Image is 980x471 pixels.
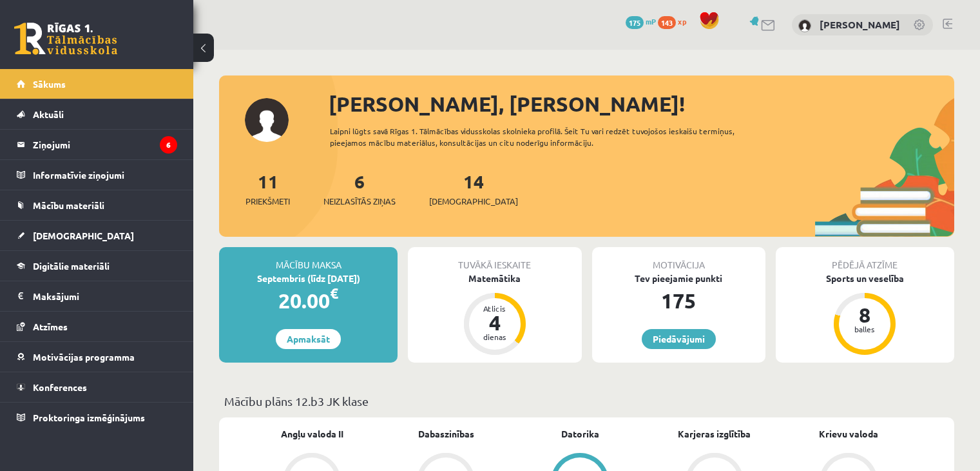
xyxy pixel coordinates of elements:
div: dienas [476,333,514,341]
span: 143 [658,16,676,29]
a: Informatīvie ziņojumi [17,160,177,190]
div: balles [845,325,884,333]
span: Sākums [33,78,66,90]
a: Konferences [17,372,177,402]
a: Maksājumi [17,281,177,311]
span: mP [646,16,656,26]
div: 20.00 [219,285,398,316]
a: Matemātika Atlicis 4 dienas [408,272,581,357]
div: 8 [845,305,884,325]
a: Sports un veselība 8 balles [776,272,954,357]
p: Mācību plāns 12.b3 JK klase [224,392,949,410]
a: Rīgas 1. Tālmācības vidusskola [14,23,117,55]
span: Aktuāli [33,108,64,120]
a: 143 xp [658,16,693,26]
legend: Maksājumi [33,281,177,311]
div: Pēdējā atzīme [776,247,954,272]
a: Aktuāli [17,99,177,129]
a: Krievu valoda [819,427,878,441]
a: 14[DEMOGRAPHIC_DATA] [429,170,518,208]
div: Tev pieejamie punkti [592,272,765,285]
i: 6 [160,136,177,154]
a: Karjeras izglītība [678,427,751,441]
a: 6Neizlasītās ziņas [323,170,396,208]
a: Piedāvājumi [642,329,716,349]
div: Atlicis [476,305,514,312]
span: Proktoringa izmēģinājums [33,412,145,423]
span: [DEMOGRAPHIC_DATA] [33,230,134,241]
a: Apmaksāt [276,329,341,349]
div: [PERSON_NAME], [PERSON_NAME]! [329,88,954,119]
a: Atzīmes [17,312,177,341]
span: Motivācijas programma [33,351,135,363]
span: Digitālie materiāli [33,260,110,272]
span: 175 [626,16,644,29]
span: xp [678,16,686,26]
div: Mācību maksa [219,247,398,272]
legend: Ziņojumi [33,130,177,159]
a: 175 mP [626,16,656,26]
a: Angļu valoda II [281,427,343,441]
div: Motivācija [592,247,765,272]
a: Sākums [17,69,177,99]
div: Tuvākā ieskaite [408,247,581,272]
legend: Informatīvie ziņojumi [33,160,177,190]
div: Laipni lūgts savā Rīgas 1. Tālmācības vidusskolas skolnieka profilā. Šeit Tu vari redzēt tuvojošo... [330,125,771,148]
a: Datorika [561,427,599,441]
a: Ziņojumi6 [17,130,177,159]
span: Konferences [33,381,87,393]
a: Digitālie materiāli [17,251,177,281]
span: [DEMOGRAPHIC_DATA] [429,195,518,208]
a: [PERSON_NAME] [820,18,900,31]
span: Priekšmeti [245,195,290,208]
span: Neizlasītās ziņas [323,195,396,208]
span: Atzīmes [33,321,68,332]
a: 11Priekšmeti [245,170,290,208]
a: [DEMOGRAPHIC_DATA] [17,221,177,250]
div: 175 [592,285,765,316]
div: Matemātika [408,272,581,285]
a: Proktoringa izmēģinājums [17,403,177,432]
div: 4 [476,312,514,333]
a: Dabaszinības [418,427,474,441]
span: € [330,284,338,303]
div: Septembris (līdz [DATE]) [219,272,398,285]
div: Sports un veselība [776,272,954,285]
span: Mācību materiāli [33,199,104,211]
a: Motivācijas programma [17,342,177,372]
a: Mācību materiāli [17,190,177,220]
img: Gregors Pauliņš [798,19,811,32]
